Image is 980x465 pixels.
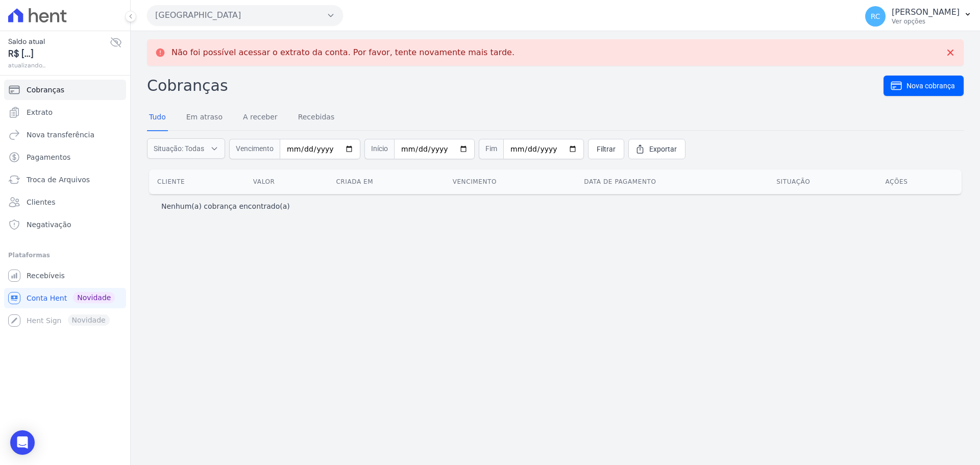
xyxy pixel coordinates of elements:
[4,169,126,190] a: Troca de Arquivos
[147,5,343,26] button: [GEOGRAPHIC_DATA]
[588,139,624,159] a: Filtrar
[892,7,960,17] p: [PERSON_NAME]
[4,80,126,100] a: Cobranças
[8,80,122,331] nav: Sidebar
[4,102,126,123] a: Extrato
[27,175,90,185] span: Troca de Arquivos
[296,105,337,131] a: Recebidas
[245,169,328,194] th: Valor
[147,105,168,131] a: Tudo
[4,214,126,235] a: Negativação
[4,147,126,167] a: Pagamentos
[184,105,225,131] a: Em atraso
[27,219,71,230] span: Negativação
[147,138,225,159] button: Situação: Todas
[241,105,280,131] a: A receber
[906,81,955,91] span: Nova cobrança
[149,169,245,194] th: Cliente
[27,85,64,95] span: Cobranças
[27,197,55,207] span: Clientes
[857,2,980,31] button: RC [PERSON_NAME] Ver opções
[364,139,394,159] span: Início
[10,430,35,455] div: Open Intercom Messenger
[884,76,964,96] a: Nova cobrança
[27,271,65,281] span: Recebíveis
[4,125,126,145] a: Nova transferência
[8,47,110,61] span: R$ [...]
[171,47,514,58] p: Não foi possível acessar o extrato da conta. Por favor, tente novamente mais tarde.
[628,139,685,159] a: Exportar
[479,139,503,159] span: Fim
[27,130,94,140] span: Nova transferência
[597,144,616,154] span: Filtrar
[892,17,960,26] p: Ver opções
[27,152,70,162] span: Pagamentos
[871,13,880,20] span: RC
[154,143,204,154] span: Situação: Todas
[445,169,576,194] th: Vencimento
[73,292,115,303] span: Novidade
[4,192,126,212] a: Clientes
[8,36,110,47] span: Saldo atual
[229,139,280,159] span: Vencimento
[27,107,53,117] span: Extrato
[161,201,290,211] p: Nenhum(a) cobrança encontrado(a)
[576,169,768,194] th: Data de pagamento
[328,169,444,194] th: Criada em
[877,169,962,194] th: Ações
[4,288,126,308] a: Conta Hent Novidade
[147,74,884,97] h2: Cobranças
[27,293,67,303] span: Conta Hent
[649,144,677,154] span: Exportar
[8,61,110,70] span: atualizando...
[8,249,122,261] div: Plataformas
[768,169,877,194] th: Situação
[4,265,126,286] a: Recebíveis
